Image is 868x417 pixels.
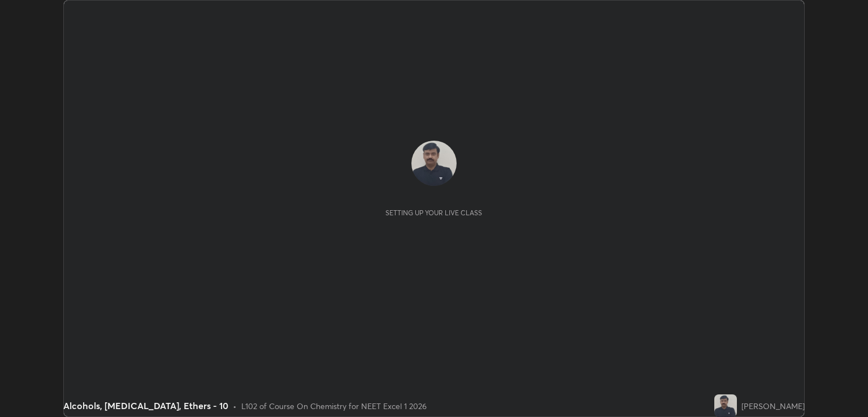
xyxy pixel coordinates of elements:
img: cebc6562cc024a508bd45016ab6f3ab8.jpg [411,141,457,186]
img: cebc6562cc024a508bd45016ab6f3ab8.jpg [714,394,737,417]
div: Setting up your live class [385,208,482,217]
div: Alcohols, [MEDICAL_DATA], Ethers - 10 [63,399,228,412]
div: L102 of Course On Chemistry for NEET Excel 1 2026 [241,400,427,412]
div: • [233,400,237,412]
div: [PERSON_NAME] [741,400,805,412]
